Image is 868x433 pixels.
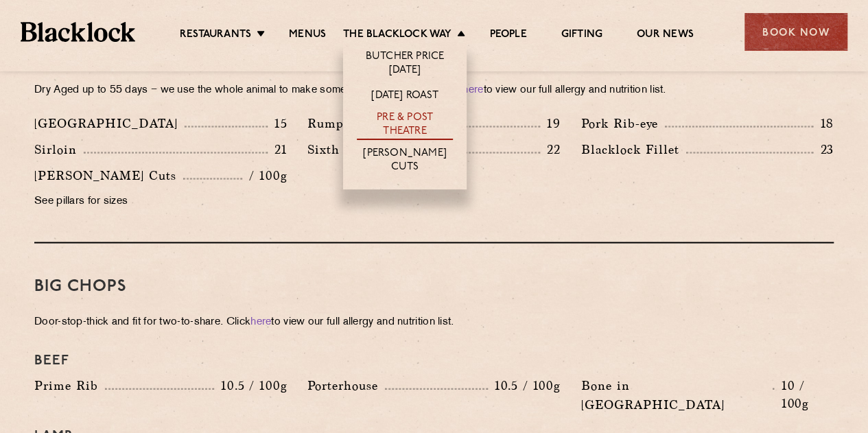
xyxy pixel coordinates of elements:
p: 19 [540,115,561,132]
a: here [462,85,483,95]
a: The Blacklock Way [343,28,451,43]
p: 21 [268,141,288,159]
p: 22 [540,141,561,159]
div: Book Now [744,13,847,51]
p: Prime Rib [34,376,105,395]
p: 18 [813,115,834,132]
a: Restaurants [180,28,251,43]
p: 15 [268,115,288,132]
p: Blacklock Fillet [581,140,686,159]
p: Pork Rib-eye [581,114,665,133]
a: [PERSON_NAME] Cuts [357,147,453,176]
p: Sixth Rib-eye [307,140,396,159]
p: / 100g [242,167,287,185]
p: 10.5 / 100g [214,377,287,395]
p: 10.5 / 100g [488,377,561,395]
a: here [250,317,271,327]
a: Our News [637,28,694,43]
p: Bone in [GEOGRAPHIC_DATA] [581,376,773,414]
a: [DATE] Roast [371,89,438,104]
p: [GEOGRAPHIC_DATA] [34,114,185,133]
h3: Big Chops [34,278,834,296]
p: Rump Cap [307,114,379,133]
p: See pillars for sizes [34,192,287,211]
a: People [489,28,526,43]
img: BL_Textured_Logo-footer-cropped.svg [21,22,135,41]
p: Dry Aged up to 55 days − we use the whole animal to make something of everything. Click to view o... [34,81,834,100]
p: Sirloin [34,140,84,159]
p: [PERSON_NAME] Cuts [34,166,183,185]
a: Butcher Price [DATE] [357,50,453,79]
a: Pre & Post Theatre [357,111,453,140]
a: Gifting [561,28,602,43]
a: Menus [289,28,326,43]
p: Porterhouse [307,376,385,395]
p: Door-stop-thick and fit for two-to-share. Click to view our full allergy and nutrition list. [34,313,834,332]
p: 10 / 100g [774,377,834,412]
h4: Beef [34,353,834,369]
p: 23 [813,141,834,159]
